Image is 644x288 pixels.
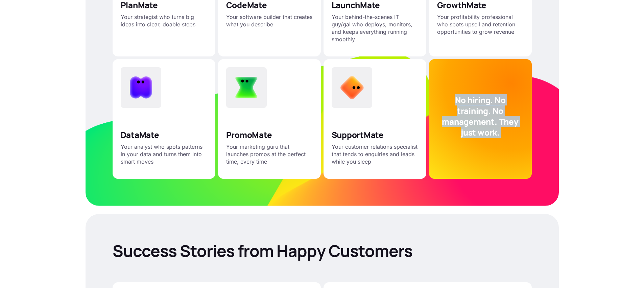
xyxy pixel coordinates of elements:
p: Your behind-the-scenes IT guy/gal who deploys, monitors, and keeps everything running smoothly [332,13,418,43]
p: PromoMate [226,129,272,140]
p: Your analyst who spots patterns in your data and turns them into smart moves [121,143,207,165]
p: DataMate [121,129,159,140]
p: No hiring. No training. No management. They just work. [437,95,524,138]
p: Your profitability professional who spots upsell and retention opportunities to grow revenue [437,13,524,35]
p: Your customer relations specialist that tends to enquiries and leads while you sleep [332,143,418,165]
p: Your software builder that creates what you describe [226,13,313,28]
p: SupportMate [332,129,384,140]
p: Success Stories from Happy Customers [113,241,532,261]
p: Your strategist who turns big ideas into clear, doable steps [121,13,207,28]
p: Your marketing guru that launches promos at the perfect time, every time [226,143,313,165]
